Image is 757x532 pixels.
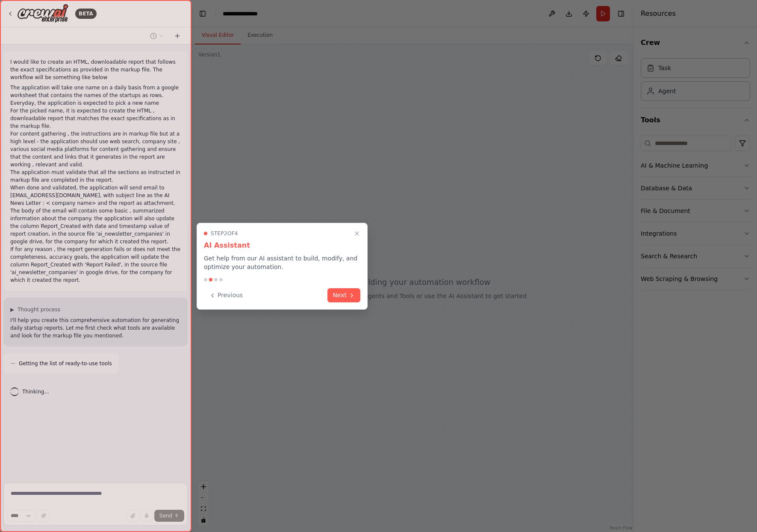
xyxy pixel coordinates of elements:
button: Close walkthrough [352,228,362,239]
button: Next [327,288,360,302]
span: Step 2 of 4 [211,230,238,237]
button: Previous [204,288,248,302]
button: Hide left sidebar [197,8,209,20]
h3: AI Assistant [204,240,360,251]
p: Get help from our AI assistant to build, modify, and optimize your automation. [204,254,360,271]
